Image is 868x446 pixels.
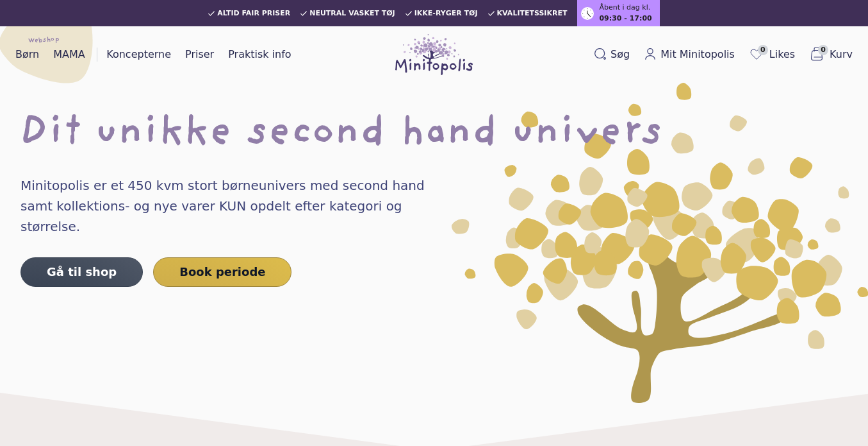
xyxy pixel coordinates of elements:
span: 0 [818,45,828,55]
span: Neutral vasket tøj [309,10,395,17]
span: Kurv [830,47,853,62]
button: Søg [589,44,635,65]
img: Minitopolis logo [395,34,473,75]
a: Priser [180,44,219,65]
span: 09:30 - 17:00 [599,13,651,24]
span: Kvalitetssikret [497,10,568,17]
button: 0Kurv [804,44,858,65]
a: Praktisk info [223,44,296,65]
span: Altid fair priser [217,10,290,17]
img: Minitopolis' logo som et gul blomst [452,83,868,403]
span: Søg [610,47,630,62]
a: Mit Minitopolis [639,44,740,65]
span: Mit Minitopolis [660,47,735,62]
a: Gå til shop [20,257,143,287]
span: Ikke-ryger tøj [414,10,478,17]
a: MAMA [48,44,90,65]
span: Likes [769,47,795,62]
a: Børn [10,44,44,65]
span: Åbent i dag kl. [599,3,650,13]
h4: Minitopolis er et 450 kvm stort børneunivers med second hand samt kollektions- og nye varer KUN o... [20,175,451,237]
span: 0 [758,45,768,55]
a: 0Likes [744,44,800,65]
h1: Dit unikke second hand univers [20,114,848,155]
a: Koncepterne [101,44,176,65]
a: Book periode [153,257,291,287]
